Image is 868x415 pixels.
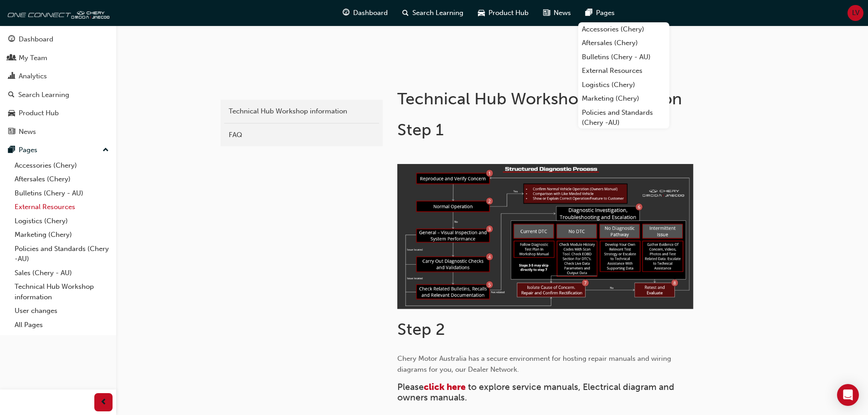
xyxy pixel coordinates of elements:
span: Product Hub [488,8,529,18]
a: News [4,123,113,140]
span: news-icon [543,7,550,19]
span: search-icon [402,7,409,19]
a: Analytics [4,68,113,85]
span: pages-icon [8,146,15,154]
a: All Pages [11,318,113,332]
a: Search Learning [4,87,113,103]
a: Marketing (Chery) [11,228,113,242]
h1: Technical Hub Workshop information [397,89,696,109]
a: Aftersales (Chery) [11,172,113,186]
button: Pages [4,142,113,159]
span: chart-icon [8,72,15,81]
img: oneconnect [5,4,109,22]
div: My Team [19,53,47,63]
a: External Resources [578,64,669,78]
a: Policies and Standards (Chery -AU) [578,106,669,130]
a: Bulletins (Chery - AU) [578,50,669,64]
a: Policies and Standards (Chery -AU) [11,242,113,266]
a: click here [424,382,466,392]
span: Step 2 [397,319,445,339]
a: Bulletins (Chery - AU) [11,186,113,200]
div: Pages [19,145,37,155]
a: guage-iconDashboard [335,4,395,22]
div: Technical Hub Workshop information [229,106,375,117]
span: people-icon [8,54,15,62]
span: News [554,8,571,18]
div: Search Learning [18,90,69,100]
a: My Team [4,50,113,67]
div: Open Intercom Messenger [837,384,859,406]
a: Accessories (Chery) [11,159,113,173]
span: Search Learning [412,8,463,18]
a: Logistics (Chery) [11,214,113,228]
a: news-iconNews [536,4,578,22]
span: LV [852,8,859,18]
a: pages-iconPages [578,4,622,22]
a: User changes [11,304,113,318]
a: Dashboard [4,31,113,48]
span: Please [397,382,424,392]
a: Sales (Chery - AU) [11,266,113,280]
span: Step 1 [397,120,444,139]
div: Product Hub [19,108,59,118]
span: up-icon [103,144,109,156]
a: search-iconSearch Learning [395,4,471,22]
span: search-icon [8,91,15,99]
a: Technical Hub Workshop information [11,280,113,304]
span: Pages [596,8,615,18]
span: prev-icon [100,397,107,408]
span: Chery Motor Australia has a secure environment for hosting repair manuals and wiring diagrams for... [397,354,673,374]
a: FAQ [224,127,379,143]
a: Aftersales (Chery) [578,36,669,50]
a: Product Hub [4,105,113,122]
a: Marketing (Chery) [578,92,669,106]
div: Dashboard [19,34,53,45]
span: to explore service manuals, Electrical diagram and owners manuals. [397,382,677,403]
a: Logistics (Chery) [578,78,669,92]
span: pages-icon [586,7,592,19]
button: DashboardMy TeamAnalyticsSearch LearningProduct HubNews [4,29,113,142]
a: Technical Hub Workshop information [224,103,379,119]
span: news-icon [8,128,15,136]
div: FAQ [229,130,375,140]
button: LV [847,5,863,21]
span: guage-icon [8,36,15,44]
span: Dashboard [353,8,388,18]
div: Analytics [19,71,47,82]
span: guage-icon [343,7,349,19]
a: External Resources [11,200,113,214]
span: car-icon [478,7,485,19]
a: car-iconProduct Hub [471,4,536,22]
div: News [19,127,36,137]
a: Accessories (Chery) [578,22,669,36]
span: car-icon [8,109,15,118]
